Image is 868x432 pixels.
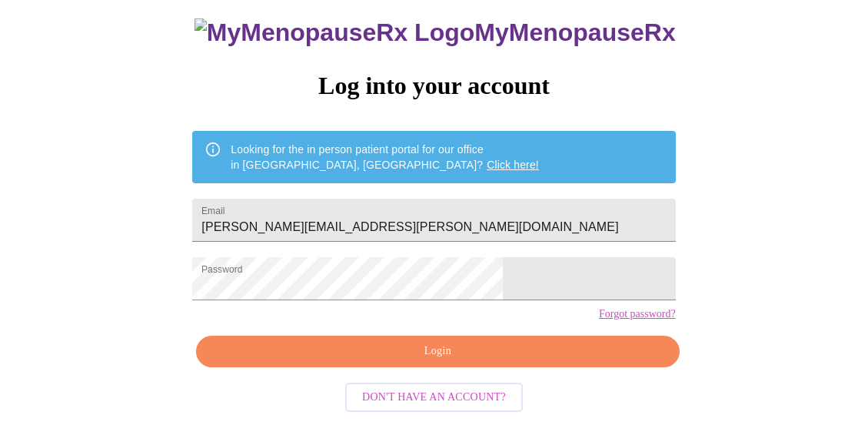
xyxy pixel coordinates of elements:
[599,308,676,320] a: Forgot password?
[214,342,661,361] span: Login
[341,390,527,403] a: Don't have an account?
[195,18,676,47] h3: MyMenopauseRx
[345,383,523,413] button: Don't have an account?
[196,336,679,367] button: Login
[195,18,474,47] img: MyMenopauseRx Logo
[192,72,675,100] h3: Log into your account
[487,159,539,171] a: Click here!
[362,388,506,407] span: Don't have an account?
[231,136,539,179] div: Looking for the in person patient portal for our office in [GEOGRAPHIC_DATA], [GEOGRAPHIC_DATA]?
